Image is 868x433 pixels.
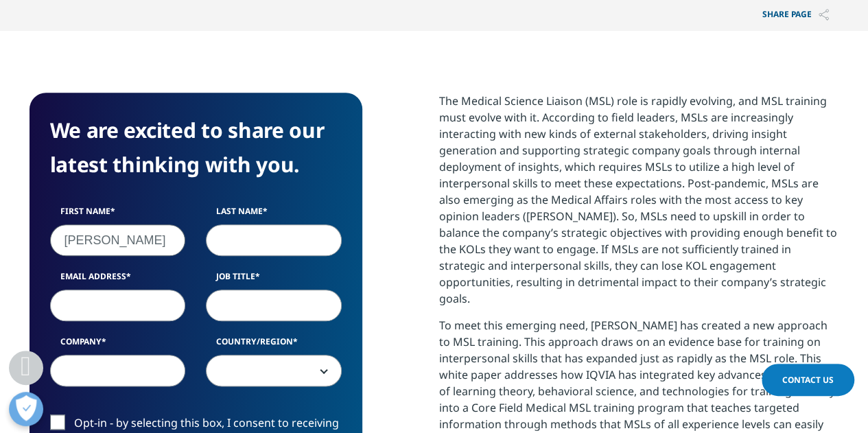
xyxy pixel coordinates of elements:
[206,205,342,224] label: Last Name
[50,205,186,224] label: First Name
[206,270,342,290] label: Job Title
[50,113,342,182] h4: We are excited to share our latest thinking with you.
[762,364,854,396] a: Contact Us
[50,270,186,290] label: Email Address
[206,336,342,355] label: Country/Region
[9,392,43,426] button: Open Preferences
[819,9,829,21] img: Share PAGE
[439,93,839,317] p: The Medical Science Liaison (MSL) role is rapidly evolving, and MSL training must evolve with it....
[50,336,186,355] label: Company
[782,374,834,386] span: Contact Us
